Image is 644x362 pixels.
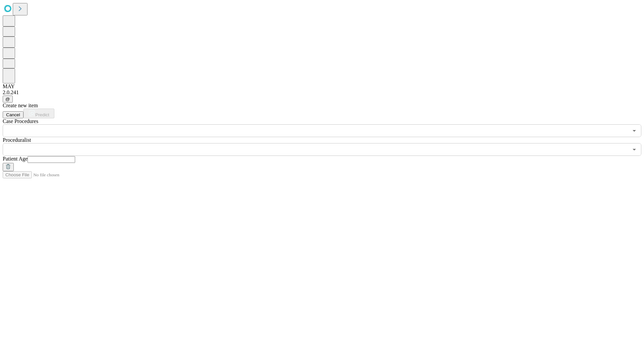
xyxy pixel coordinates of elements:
[5,97,10,102] span: @
[3,111,23,118] button: Cancel
[630,145,639,154] button: Open
[35,112,49,117] span: Predict
[3,83,641,89] div: MAY
[23,109,54,118] button: Predict
[3,156,28,162] span: Patient Age
[3,89,641,96] div: 2.0.241
[3,103,38,108] span: Create new item
[630,126,639,135] button: Open
[3,96,13,103] button: @
[3,137,31,143] span: Proceduralist
[3,118,38,124] span: Scheduled Procedure
[6,112,20,117] span: Cancel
